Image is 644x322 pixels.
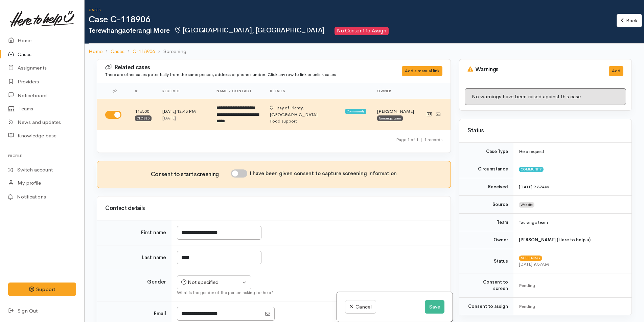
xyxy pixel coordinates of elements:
[617,14,642,28] a: Back
[459,213,513,231] td: Team
[402,66,442,76] div: Add a manual link
[89,15,617,25] h1: Case C-118906
[211,83,264,99] th: Name / contact
[85,44,644,59] nav: breadcrumb
[162,108,206,115] div: [DATE] 12:43 PM
[155,48,186,55] li: Screening
[467,66,601,73] h3: Warnings
[142,254,166,262] label: Last name
[345,300,376,314] a: Cancel
[130,83,157,99] th: #
[519,219,548,225] span: Tauranga team
[89,8,617,12] h6: Cases
[519,261,623,268] div: [DATE] 9:57AM
[519,202,534,208] span: Website
[459,143,513,160] td: Case Type
[396,137,442,142] small: Page 1 of 1 1 records
[264,83,372,99] th: Details
[459,196,513,214] td: Source
[154,310,166,318] label: Email
[459,160,513,178] td: Circumstance
[89,27,617,35] h2: Terewhangaoterangi More
[372,83,419,99] th: Owner
[105,64,385,71] h3: Related cases
[8,283,76,296] button: Support
[105,72,336,77] small: There are other cases potentially from the same person, address or phone number. Click any row to...
[609,66,623,76] button: Add
[519,237,591,243] b: [PERSON_NAME] (Here to help u)
[420,137,422,142] span: |
[157,83,211,99] th: Received
[130,99,157,130] td: 116500
[270,105,343,118] div: [GEOGRAPHIC_DATA]
[151,171,231,178] h3: Consent to start screening
[135,115,152,121] div: Closed
[177,289,442,296] div: What is the gender of the person asking for help?
[174,26,325,34] span: [GEOGRAPHIC_DATA], [GEOGRAPHIC_DATA]
[467,128,623,134] h3: Status
[377,115,403,121] div: Tauranga team
[519,256,542,261] span: Screening
[141,229,166,237] label: First name
[133,48,155,55] a: C-118906
[270,118,366,125] div: Food support
[459,273,513,297] td: Consent to screen
[459,178,513,196] td: Received
[8,151,76,160] h6: Profile
[345,109,366,114] span: Community
[519,303,623,310] div: Pending
[519,184,549,190] time: [DATE] 9:37AM
[111,48,124,55] a: Cases
[181,278,241,286] div: Not specified
[162,115,176,121] time: [DATE]
[519,282,623,289] div: Pending
[250,170,397,178] label: I have been given consent to capture screening information
[89,48,102,55] a: Home
[459,249,513,273] td: Status
[276,105,304,111] span: Bay of Plenty,
[465,88,626,105] div: No warnings have been raised against this case
[425,300,444,314] button: Save
[177,275,251,289] button: Not specified
[147,278,166,286] label: Gender
[105,205,442,212] h3: Contact details
[377,108,414,115] div: [PERSON_NAME]
[459,297,513,315] td: Consent to assign
[513,143,631,160] td: Help request
[519,167,544,172] span: Community
[459,231,513,249] td: Owner
[335,27,389,35] span: No Consent to Assign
